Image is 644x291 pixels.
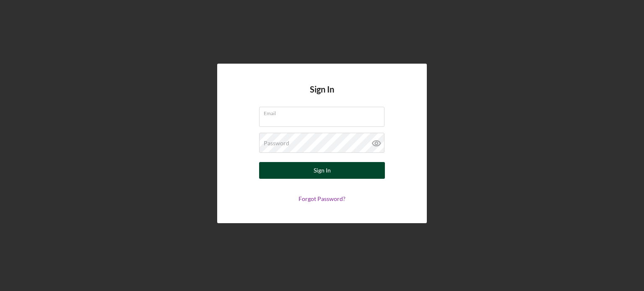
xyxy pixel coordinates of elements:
label: Email [264,107,384,116]
div: Sign In [314,162,331,179]
label: Password [264,140,289,147]
a: Forgot Password? [299,195,345,202]
button: Sign In [259,162,385,179]
h4: Sign In [310,85,334,107]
